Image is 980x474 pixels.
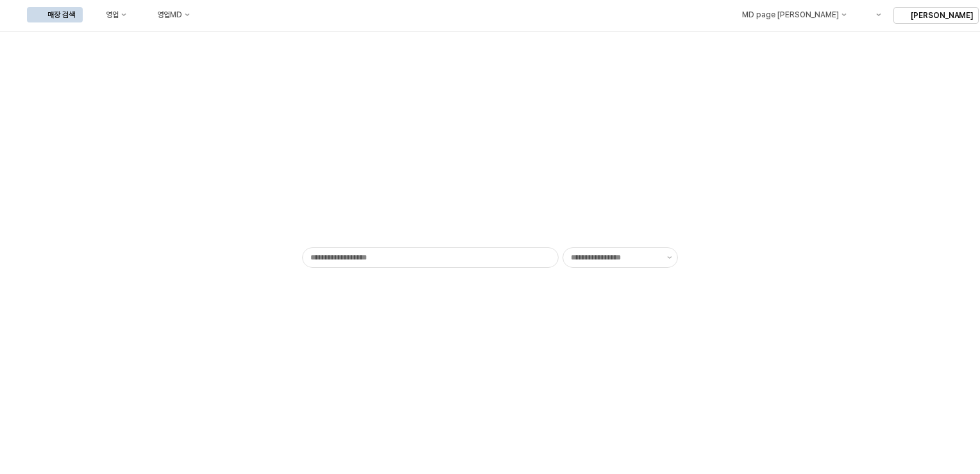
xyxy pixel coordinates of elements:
div: Menu item 6 [856,7,888,22]
div: 영업MD [157,10,182,19]
p: [PERSON_NAME] [911,10,973,21]
div: MD page 이동 [721,7,854,22]
div: 매장 검색 [47,10,75,19]
button: 매장 검색 [27,7,83,22]
button: MD page [PERSON_NAME] [721,7,854,22]
button: 제안 사항 표시 [662,248,677,267]
div: MD page [PERSON_NAME] [741,10,838,19]
button: [PERSON_NAME] [893,7,979,24]
button: 영업 [85,7,134,22]
button: 영업MD [137,7,198,22]
div: 영업 [106,10,119,19]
